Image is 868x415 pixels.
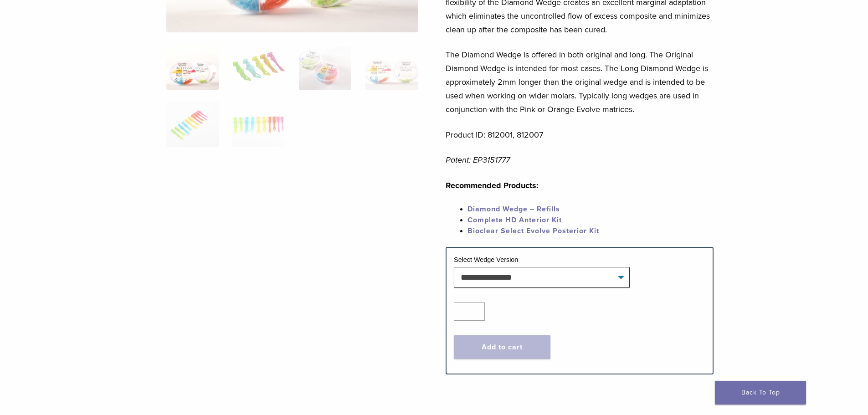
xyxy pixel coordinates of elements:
img: Diamond Wedge Kits - Image 2 [232,44,285,90]
em: Patent: EP3151777 [446,155,510,165]
p: The Diamond Wedge is offered in both original and long. The Original Diamond Wedge is intended fo... [446,48,714,116]
a: Diamond Wedge – Refills [467,205,560,214]
button: Add to cart [454,335,550,359]
img: Diamond Wedge Kits - Image 6 [232,102,285,147]
a: Bioclear Select Evolve Posterior Kit [467,226,599,236]
img: Diamond Wedge Kits - Image 4 [365,44,417,90]
img: Diamond-Wedges-Assorted-3-Copy-e1548779949314-324x324.jpg [166,44,219,90]
a: Complete HD Anterior Kit [467,215,562,225]
img: Diamond Wedge Kits - Image 3 [299,44,351,90]
a: Back To Top [715,381,806,405]
label: Select Wedge Version [454,256,518,263]
strong: Recommended Products: [446,180,539,190]
img: Diamond Wedge Kits - Image 5 [166,102,219,147]
p: Product ID: 812001, 812007 [446,128,714,142]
